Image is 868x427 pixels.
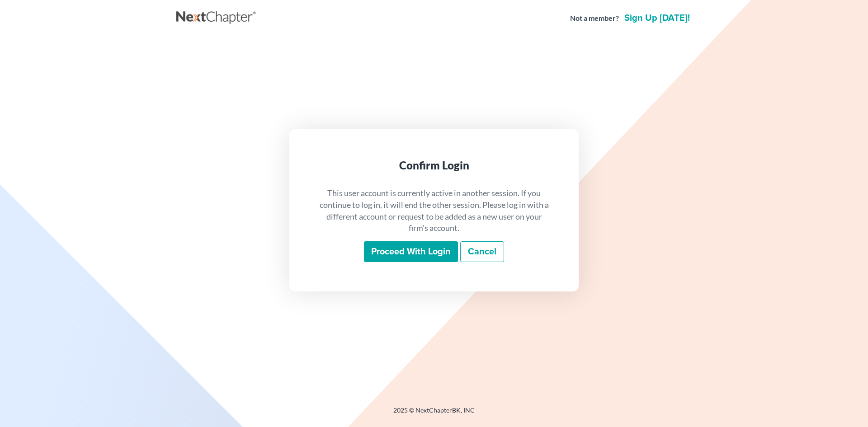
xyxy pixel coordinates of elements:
div: 2025 © NextChapterBK, INC [176,406,692,422]
div: Confirm Login [318,158,550,173]
a: Cancel [460,241,504,262]
a: Sign up [DATE]! [623,14,692,23]
input: Proceed with login [364,241,458,262]
p: This user account is currently active in another session. If you continue to log in, it will end ... [318,188,550,234]
strong: Not a member? [570,13,619,23]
